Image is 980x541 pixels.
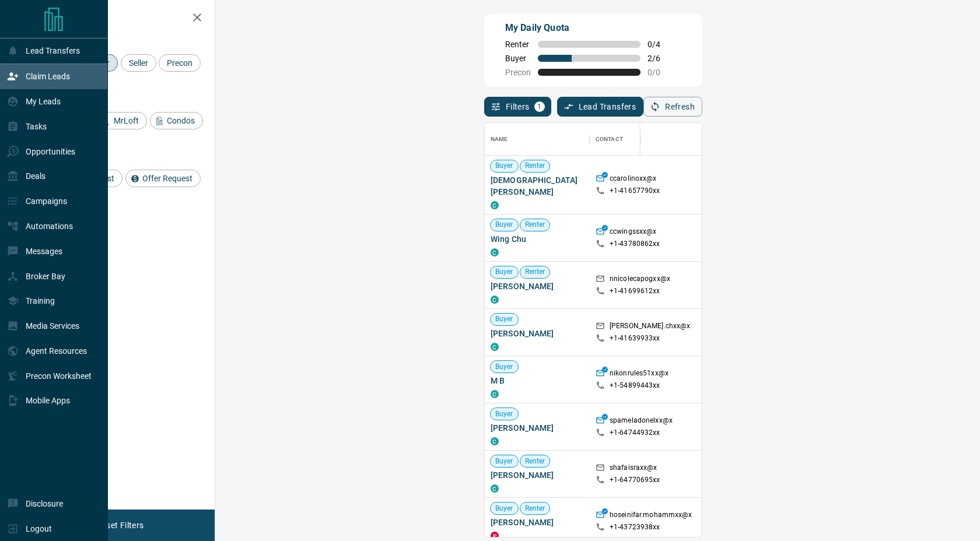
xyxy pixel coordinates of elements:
[520,161,550,171] span: Renter
[610,368,668,381] p: nikonrules51xx@x
[491,267,518,277] span: Buyer
[520,456,550,466] span: Renter
[505,40,531,49] span: Renter
[491,390,499,398] div: condos.ca
[89,515,151,535] button: Reset Filters
[491,362,518,372] span: Buyer
[485,123,590,156] div: Name
[150,112,203,129] div: Condos
[610,239,660,249] p: +1- 43780862xx
[505,54,531,63] span: Buyer
[491,161,518,171] span: Buyer
[491,314,518,324] span: Buyer
[610,416,673,428] p: spameladonelxx@x
[590,123,683,156] div: Contact
[610,475,660,485] p: +1- 64770695xx
[610,428,660,438] p: +1- 64744932xx
[491,233,584,245] span: Wing Chu
[138,174,197,183] span: Offer Request
[647,68,673,77] span: 0 / 0
[491,328,584,339] span: [PERSON_NAME]
[610,321,691,333] p: [PERSON_NAME].chxx@x
[491,343,499,351] div: condos.ca
[535,103,544,111] span: 1
[491,484,499,493] div: condos.ca
[610,333,660,343] p: +1- 41639933xx
[491,201,499,209] div: condos.ca
[491,422,584,434] span: [PERSON_NAME]
[125,58,152,68] span: Seller
[610,174,657,186] p: ccarolinoxx@x
[610,286,660,296] p: +1- 41699612xx
[520,220,550,230] span: Renter
[163,116,199,125] span: Condos
[110,116,143,125] span: MrLoft
[557,97,644,117] button: Lead Transfers
[491,248,499,257] div: condos.ca
[484,97,551,117] button: Filters1
[491,280,584,292] span: [PERSON_NAME]
[647,54,673,63] span: 2 / 6
[491,220,518,230] span: Buyer
[491,296,499,304] div: condos.ca
[505,68,531,77] span: Precon
[610,510,692,522] p: hoseinifar.mohammxx@x
[520,267,550,277] span: Renter
[37,12,203,26] h2: Filters
[491,517,584,528] span: [PERSON_NAME]
[491,532,499,540] div: property.ca
[491,409,518,419] span: Buyer
[610,274,670,286] p: nnicolecapogxx@x
[610,522,660,532] p: +1- 43723938xx
[491,437,499,445] div: condos.ca
[491,375,584,387] span: M B
[125,170,201,187] div: Offer Request
[491,456,518,466] span: Buyer
[159,54,201,72] div: Precon
[491,174,584,198] span: [DEMOGRAPHIC_DATA][PERSON_NAME]
[610,463,657,475] p: shafaisraxx@x
[610,186,660,196] p: +1- 41657790xx
[163,58,197,68] span: Precon
[596,123,623,156] div: Contact
[610,227,657,239] p: ccwingssxx@x
[647,40,673,49] span: 0 / 4
[520,504,550,514] span: Renter
[491,469,584,481] span: [PERSON_NAME]
[505,21,673,35] p: My Daily Quota
[610,381,660,391] p: +1- 54899443xx
[643,97,702,117] button: Refresh
[491,504,518,514] span: Buyer
[491,123,508,156] div: Name
[97,112,147,129] div: MrLoft
[121,54,156,72] div: Seller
